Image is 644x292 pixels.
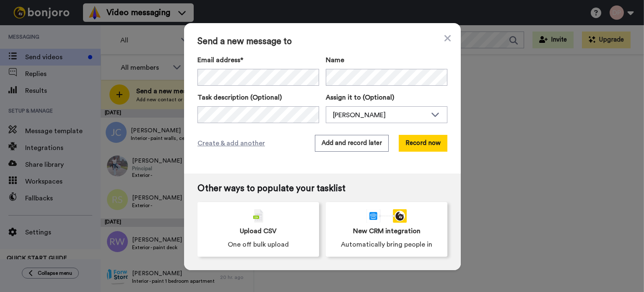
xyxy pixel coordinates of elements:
[197,37,447,47] span: Send a new message to
[228,239,289,250] span: One off bulk upload
[197,92,319,103] label: Task description (Optional)
[341,239,432,250] span: Automatically bring people in
[399,135,447,152] button: Record now
[240,226,277,236] span: Upload CSV
[326,92,447,103] label: Assign it to (Optional)
[366,209,407,223] div: animation
[315,135,389,152] button: Add and record later
[326,55,344,65] span: Name
[333,110,427,120] div: [PERSON_NAME]
[353,226,421,236] span: New CRM integration
[197,184,447,194] span: Other ways to populate your tasklist
[197,55,319,65] label: Email address*
[197,138,265,148] span: Create & add another
[253,209,263,223] img: csv-grey.png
